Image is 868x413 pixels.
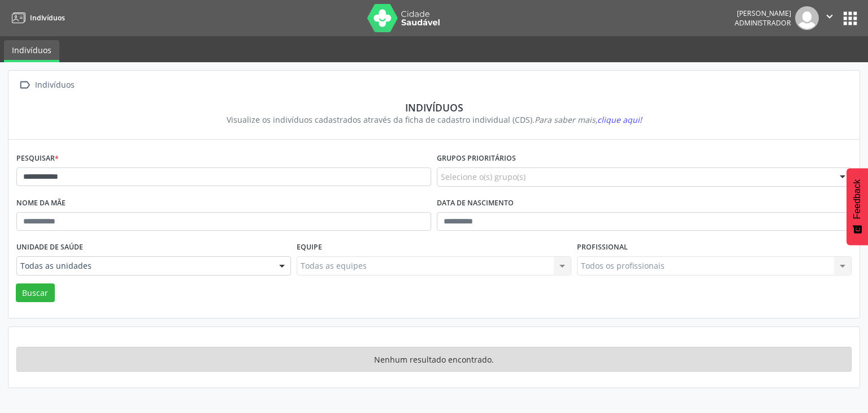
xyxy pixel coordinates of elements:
button: Buscar [16,283,55,303]
a: Indivíduos [8,8,65,27]
label: Grupos prioritários [437,150,516,167]
label: Profissional [577,239,628,256]
a:  Indivíduos [16,77,76,93]
label: Unidade de saúde [16,239,83,256]
span: Indivíduos [30,13,65,23]
div: Nenhum resultado encontrado. [16,347,852,372]
span: Todas as unidades [20,260,268,272]
img: img [795,6,819,30]
label: Equipe [297,239,322,256]
i:  [823,10,836,23]
span: Feedback [852,179,862,219]
span: Administrador [735,18,791,28]
div: Indivíduos [33,77,76,93]
span: Selecione o(s) grupo(s) [441,171,526,183]
div: Indivíduos [24,101,844,114]
i: Para saber mais, [535,114,642,125]
label: Pesquisar [16,150,59,167]
button: apps [840,8,860,28]
button:  [819,6,840,30]
label: Data de nascimento [437,195,514,212]
div: [PERSON_NAME] [735,8,791,18]
button: Feedback - Mostrar pesquisa [847,168,868,245]
i:  [16,77,33,93]
label: Nome da mãe [16,195,66,212]
div: Visualize os indivíduos cadastrados através da ficha de cadastro individual (CDS). [24,114,844,126]
a: Indivíduos [4,40,59,62]
span: clique aqui! [597,114,642,125]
